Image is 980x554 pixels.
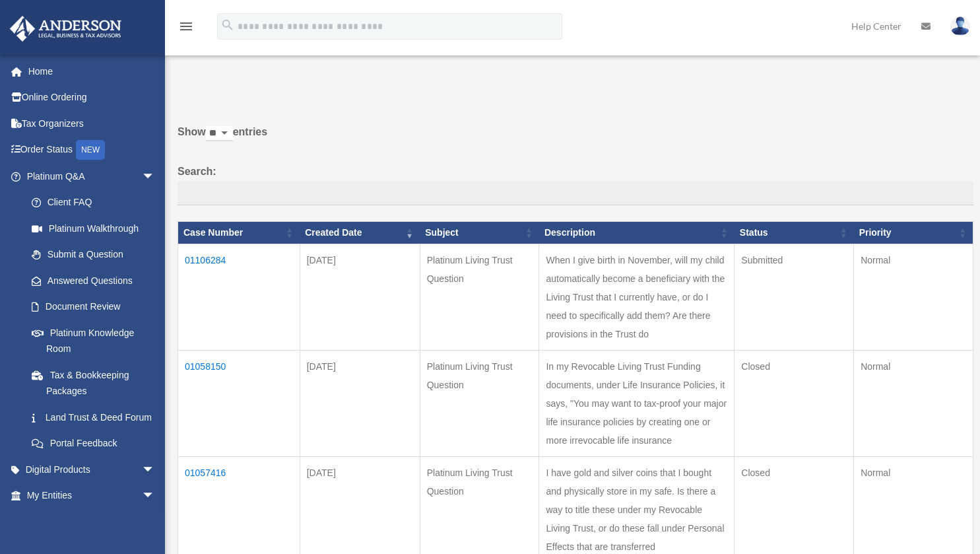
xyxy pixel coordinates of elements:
a: Client FAQ [18,190,168,216]
span: arrow_drop_down [142,163,168,190]
a: Order StatusNEW [9,137,175,164]
th: Status: activate to sort column ascending [735,222,854,244]
div: NEW [76,140,105,160]
th: Description: activate to sort column ascending [539,222,735,244]
a: Tax & Bookkeeping Packages [18,362,168,404]
a: Home [9,58,175,85]
label: Search: [178,162,973,206]
td: When I give birth in November, will my child automatically become a beneficiary with the Living T... [539,244,735,351]
th: Created Date: activate to sort column ascending [300,222,420,244]
a: Land Trust & Deed Forum [18,404,168,431]
td: [DATE] [300,351,420,457]
td: Platinum Living Trust Question [420,244,539,351]
select: Showentries [206,126,233,141]
a: My Entitiesarrow_drop_down [9,483,175,509]
td: Submitted [735,244,854,351]
img: User Pic [950,17,970,36]
label: Show entries [178,123,973,155]
a: Online Ordering [9,85,175,111]
td: Closed [735,351,854,457]
i: menu [178,18,194,34]
a: Submit a Question [18,242,168,268]
span: arrow_drop_down [142,508,168,536]
i: search [220,18,235,32]
td: 01058150 [178,351,300,457]
a: Portal Feedback [18,431,168,457]
a: Platinum Knowledge Room [18,320,168,362]
span: arrow_drop_down [142,456,168,483]
td: In my Revocable Living Trust Funding documents, under Life Insurance Policies, it says, "You may ... [539,351,735,457]
th: Priority: activate to sort column ascending [854,222,973,244]
input: Search: [178,181,973,206]
img: Anderson Advisors Platinum Portal [6,16,125,42]
td: Platinum Living Trust Question [420,351,539,457]
td: [DATE] [300,244,420,351]
a: Digital Productsarrow_drop_down [9,456,175,483]
a: My Anderson Teamarrow_drop_down [9,508,175,535]
a: Document Review [18,294,168,320]
a: Tax Organizers [9,110,175,137]
span: arrow_drop_down [142,483,168,510]
th: Subject: activate to sort column ascending [420,222,539,244]
a: menu [178,23,194,34]
td: Normal [854,351,973,457]
td: Normal [854,244,973,351]
a: Answered Questions [18,267,162,294]
th: Case Number: activate to sort column ascending [178,222,300,244]
a: Platinum Q&Aarrow_drop_down [9,163,168,190]
a: Platinum Walkthrough [18,215,168,242]
td: 01106284 [178,244,300,351]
